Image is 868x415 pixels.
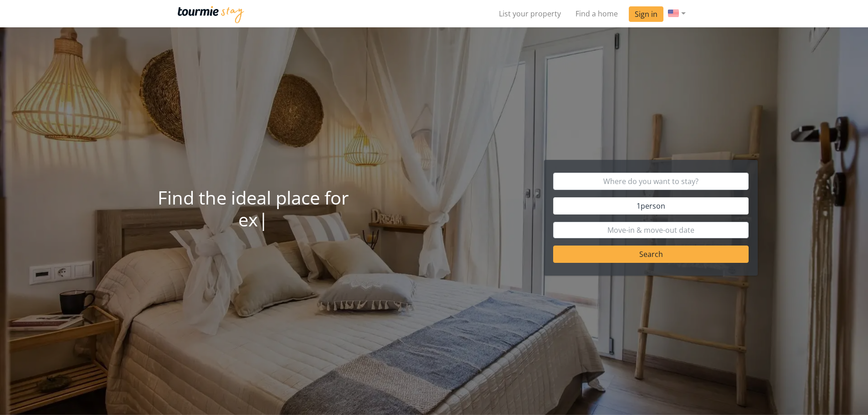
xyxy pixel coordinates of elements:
[553,222,749,238] input: Move-in & move-out date
[553,246,749,263] button: Search
[258,207,268,232] span: |
[629,6,663,22] a: Sign in
[553,197,749,215] button: 1person
[238,207,258,232] span: e x
[492,5,568,23] a: List your property
[178,6,244,23] img: Tourmie Stay logo blue
[637,201,665,211] span: 1
[76,187,431,231] h1: Find the ideal place for
[568,5,625,23] a: Find a home
[641,201,665,211] span: person
[553,173,749,190] input: Where do you want to stay?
